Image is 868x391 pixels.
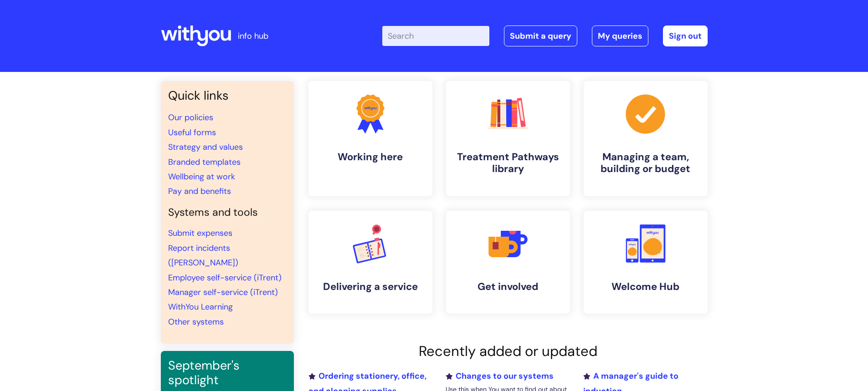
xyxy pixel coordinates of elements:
[446,211,570,314] a: Get involved
[446,81,570,196] a: Treatment Pathways library
[168,88,287,103] h3: Quick links
[316,281,425,293] h4: Delivering a service
[316,151,425,163] h4: Working here
[168,186,231,197] a: Pay and benefits
[382,26,489,46] input: Search
[168,316,224,327] a: Other systems
[168,142,243,152] a: Strategy and values
[168,228,232,239] a: Submit expenses
[168,206,287,219] h4: Systems and tools
[168,171,235,182] a: Wellbeing at work
[584,211,708,314] a: Welcome Hub
[591,281,700,293] h4: Welcome Hub
[584,81,708,196] a: Managing a team, building or budget
[168,358,287,388] h3: September's spotlight
[168,112,213,123] a: Our policies
[446,371,554,381] a: Changes to our systems
[453,281,563,293] h4: Get involved
[168,272,282,283] a: Employee self-service (iTrent)
[238,29,268,43] p: info hub
[168,243,238,268] a: Report incidents ([PERSON_NAME])
[168,127,216,138] a: Useful forms
[168,301,233,312] a: WithYou Learning
[308,81,432,196] a: Working here
[591,151,700,175] h4: Managing a team, building or budget
[504,25,577,46] a: Submit a query
[308,211,432,314] a: Delivering a service
[382,25,708,46] div: | -
[308,343,708,360] h2: Recently added or updated
[453,151,563,175] h4: Treatment Pathways library
[168,157,241,168] a: Branded templates
[168,287,278,298] a: Manager self-service (iTrent)
[663,25,708,46] a: Sign out
[592,25,648,46] a: My queries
